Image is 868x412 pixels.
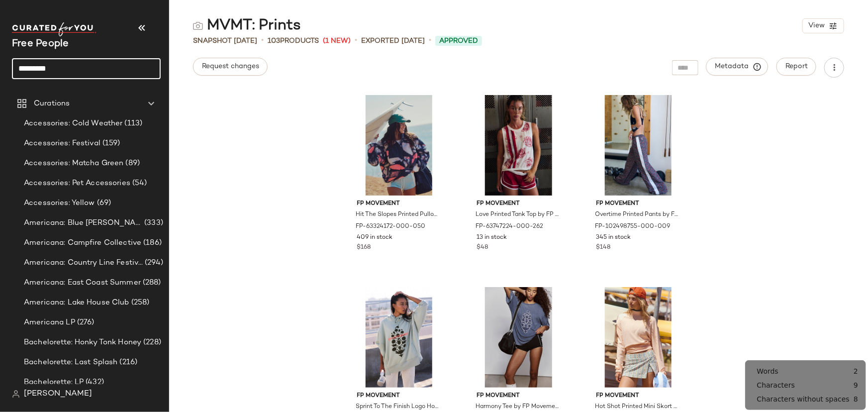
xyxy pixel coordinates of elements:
[24,138,100,149] span: Accessories: Festival
[193,36,257,46] span: Snapshot [DATE]
[24,118,123,129] span: Accessories: Cold Weather
[356,222,426,231] span: FP-63324172-000-050
[24,377,84,388] span: Bachelorette: LP
[356,403,440,412] span: Sprint To The Finish Logo Hoodie by FP Movement at Free People in [GEOGRAPHIC_DATA], Size: L
[349,95,449,196] img: 63324172_050_0
[201,63,259,71] span: Request changes
[261,35,264,47] span: •
[12,39,69,49] span: Current Company Name
[808,22,825,30] span: View
[357,392,441,401] span: FP Movement
[361,36,425,46] p: Exported [DATE]
[193,21,203,31] img: svg%3e
[268,36,319,46] div: Products
[476,403,560,412] span: Harmony Tee by FP Movement at Free People in Blue, Size: S
[24,297,129,309] span: Americana: Lake House Club
[357,200,441,208] span: FP Movement
[349,287,449,388] img: 79605697_030_a
[129,297,150,309] span: (258)
[356,210,440,219] span: Hit The Slopes Printed Pullover Jacket by FP Movement at Free People in Purple, Size: XS
[130,178,147,189] span: (54)
[24,388,92,400] span: [PERSON_NAME]
[24,178,130,189] span: Accessories: Pet Accessories
[595,222,671,231] span: FP-102498755-000-009
[84,377,104,388] span: (432)
[141,237,162,249] span: (186)
[477,243,488,252] span: $48
[24,158,124,169] span: Accessories: Matcha Green
[357,243,371,252] span: $168
[476,210,560,219] span: Love Printed Tank Top by FP Movement at Free People in Red, Size: XS
[24,237,141,249] span: Americana: Campfire Collective
[357,233,393,242] span: 409 in stock
[75,317,95,328] span: (276)
[141,277,161,289] span: (288)
[596,392,680,401] span: FP Movement
[24,217,142,229] span: Americana: Blue [PERSON_NAME] Baby
[100,138,120,149] span: (159)
[34,98,70,109] span: Curations
[12,22,96,36] img: cfy_white_logo.C9jOOHJF.svg
[469,95,569,196] img: 63747224_262_0
[24,198,95,209] span: Accessories: Yellow
[124,158,140,169] span: (89)
[429,35,431,47] span: •
[802,18,844,33] button: View
[24,257,143,269] span: Americana: Country Line Festival
[193,16,301,36] div: MVMT: Prints
[24,357,118,368] span: Bachelorette: Last Splash
[24,317,75,328] span: Americana LP
[706,58,769,76] button: Metadata
[24,337,141,348] span: Bachelorette: Honky Tonk Honey
[715,62,760,71] span: Metadata
[595,210,679,219] span: Overtime Printed Pants by FP Movement at Free People in Black, Size: M
[477,200,561,208] span: FP Movement
[477,233,507,242] span: 13 in stock
[123,118,143,129] span: (113)
[268,37,280,45] span: 103
[323,36,351,46] span: (1 New)
[142,217,163,229] span: (333)
[355,35,357,47] span: •
[12,390,20,398] img: svg%3e
[785,63,808,71] span: Report
[596,243,611,252] span: $148
[439,36,478,46] span: Approved
[95,198,111,209] span: (69)
[588,287,688,388] img: 97156525_011_a
[141,337,161,348] span: (228)
[193,58,268,76] button: Request changes
[143,257,163,269] span: (294)
[477,392,561,401] span: FP Movement
[595,403,679,412] span: Hot Shot Printed Mini Skort by FP Movement at Free People in Blue, Size: S
[118,357,138,368] span: (216)
[776,58,816,76] button: Report
[24,277,141,289] span: Americana: East Coast Summer
[596,233,631,242] span: 345 in stock
[588,95,688,196] img: 102498755_009_0
[596,200,680,208] span: FP Movement
[476,222,543,231] span: FP-63747224-000-262
[469,287,569,388] img: 103072104_047_0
